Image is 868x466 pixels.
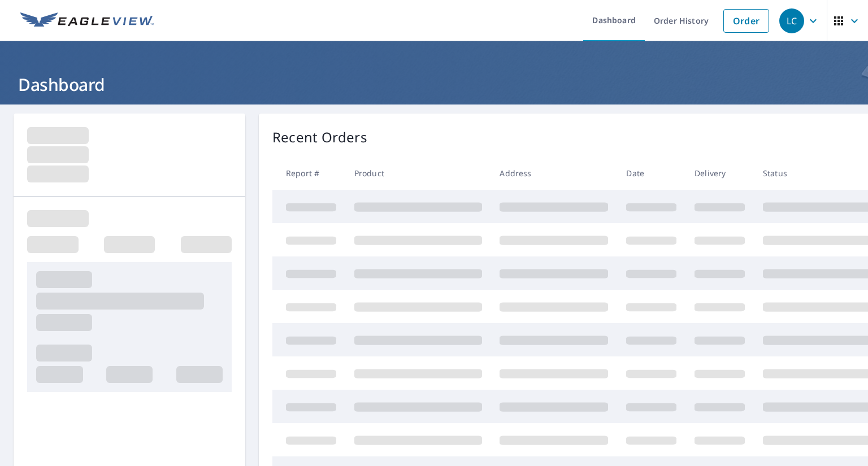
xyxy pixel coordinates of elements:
[14,73,854,96] h1: Dashboard
[779,8,804,33] div: LC
[272,156,345,190] th: Report #
[491,156,617,190] th: Address
[617,156,685,190] th: Date
[272,127,367,147] p: Recent Orders
[345,156,491,190] th: Product
[20,12,154,29] img: EV Logo
[685,156,754,190] th: Delivery
[723,9,769,33] a: Order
